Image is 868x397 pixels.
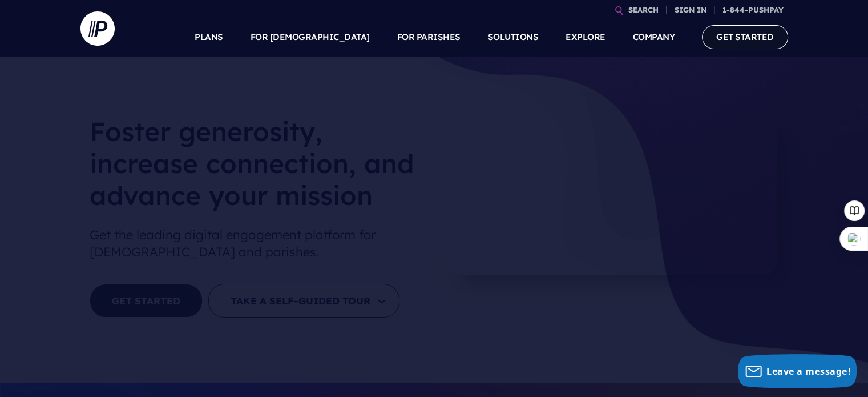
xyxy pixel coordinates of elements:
a: GET STARTED [702,25,788,49]
a: FOR [DEMOGRAPHIC_DATA] [251,17,370,57]
a: FOR PARISHES [397,17,461,57]
a: EXPLORE [566,17,605,57]
button: Leave a message! [738,354,857,388]
a: PLANS [195,17,223,57]
span: Leave a message! [766,365,851,378]
a: COMPANY [633,17,675,57]
a: SOLUTIONS [488,17,539,57]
